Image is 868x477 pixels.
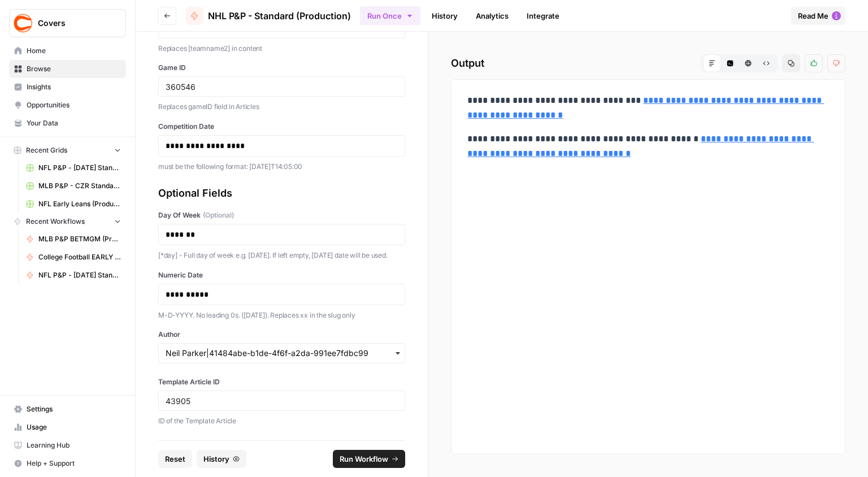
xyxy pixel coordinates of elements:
span: Recent Workflows [26,216,85,227]
label: Day Of Week [158,210,405,220]
a: History [425,7,465,25]
span: Read Me [798,10,828,21]
label: Template Article ID [158,377,405,387]
a: NHL P&P - Standard (Production) [185,7,351,25]
a: College Football EARLY LEANS (Production) [21,248,126,266]
span: Learning Hub [27,440,121,450]
button: History [197,450,246,468]
span: Settings [27,404,121,414]
button: Recent Grids [9,142,126,159]
span: Opportunities [27,100,121,110]
span: NFL P&P - [DATE] Standard (Production) Grid [38,163,121,173]
span: MLB P&P - CZR Standard (Production) Grid [38,181,121,191]
p: ID of the Template Article [158,415,405,427]
a: Your Data [9,114,126,132]
a: Insights [9,78,126,96]
span: Usage [27,422,121,432]
button: Read Me [791,7,845,25]
label: Competition Date [158,122,405,132]
a: NFL P&P - [DATE] Standard (Production) Grid [21,159,126,177]
label: Author [158,329,405,340]
button: Help + Support [9,454,126,472]
button: Run Workflow [333,450,405,468]
span: NHL P&P - Standard (Production) [208,9,351,23]
a: Usage [9,418,126,436]
a: Settings [9,400,126,418]
input: Neil Parker|41484abe-b1de-4f6f-a2da-991ee7fdbc99 [166,348,398,359]
input: 43905 [166,396,398,406]
p: Replaces gameID field in Articles [158,101,405,112]
label: Game ID [158,63,405,73]
a: MLB P&P - CZR Standard (Production) Grid [21,177,126,195]
button: Reset [158,450,192,468]
span: Your Data [27,118,121,128]
span: College Football EARLY LEANS (Production) [38,252,121,262]
span: Reset [165,453,185,465]
span: MLB P&P BETMGM (Production) [38,234,121,244]
span: Browse [27,64,121,74]
div: Optional Fields [158,185,405,201]
img: Covers Logo [13,13,33,33]
span: History [203,453,229,465]
span: (Optional) [203,210,234,220]
span: Run Workflow [340,453,388,465]
p: Replaces [teamname2] in content [158,43,405,54]
a: NFL P&P - [DATE] Standard (Production) [21,266,126,284]
span: Recent Grids [26,145,67,155]
a: Learning Hub [9,436,126,454]
span: Insights [27,82,121,92]
p: M-D-YYYY. No leading 0s. ([DATE]). Replaces xx in the slug only [158,310,405,321]
p: [*day] - Full day of week e.g. [DATE]. If left empty, [DATE] date will be used. [158,250,405,261]
span: Help + Support [27,458,121,469]
a: Browse [9,60,126,78]
button: Workspace: Covers [9,9,126,37]
button: Recent Workflows [9,213,126,230]
a: Opportunities [9,96,126,114]
span: Covers [38,18,106,29]
h2: Output [451,54,845,72]
a: NFL Early Leans (Production) Grid [21,195,126,213]
button: Run Once [360,6,420,25]
span: Home [27,46,121,56]
label: Numeric Date [158,270,405,280]
a: MLB P&P BETMGM (Production) [21,230,126,248]
a: Home [9,42,126,60]
a: Analytics [469,7,515,25]
a: Integrate [520,7,566,25]
span: NFL Early Leans (Production) Grid [38,199,121,209]
p: must be the following format: [DATE]T14:05:00 [158,161,405,172]
span: NFL P&P - [DATE] Standard (Production) [38,270,121,280]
